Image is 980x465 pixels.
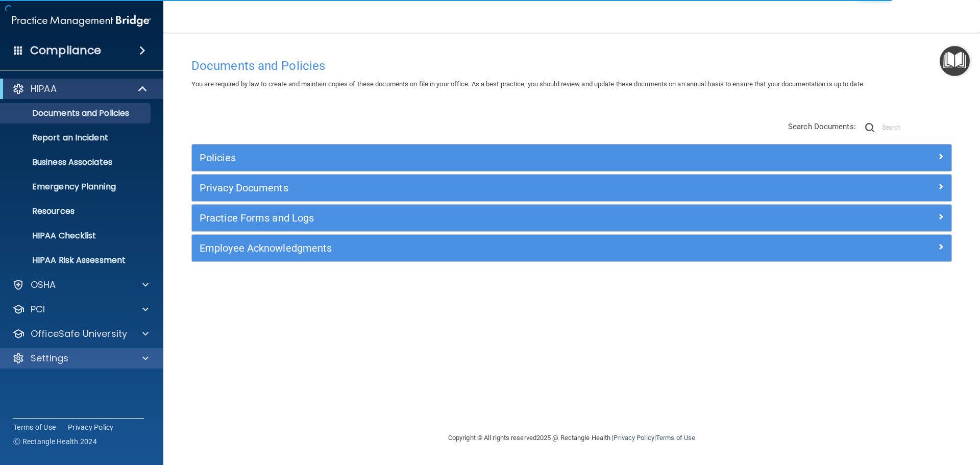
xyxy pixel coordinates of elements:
[7,255,146,265] p: HIPAA Risk Assessment
[31,352,68,364] p: Settings
[12,279,149,291] a: OSHA
[385,422,758,454] div: Copyright © All rights reserved 2025 @ Rectangle Health | |
[200,210,944,226] a: Practice Forms and Logs
[865,123,874,132] img: ic-search.3b580494.png
[200,212,754,224] h5: Practice Forms and Logs
[882,120,952,135] input: Search
[200,242,754,254] h5: Employee Acknowledgments
[7,133,146,143] p: Report an Incident
[200,182,754,193] h5: Privacy Documents
[12,328,149,340] a: OfficeSafe University
[614,434,654,442] a: Privacy Policy
[191,59,952,72] h4: Documents and Policies
[12,352,149,364] a: Settings
[7,206,146,216] p: Resources
[7,157,146,167] p: Business Associates
[7,231,146,241] p: HIPAA Checklist
[200,152,754,163] h5: Policies
[13,422,56,432] a: Terms of Use
[788,122,856,131] span: Search Documents:
[656,434,695,442] a: Terms of Use
[31,303,45,315] p: PCI
[940,46,970,76] button: Open Resource Center
[12,83,148,95] a: HIPAA
[7,182,146,192] p: Emergency Planning
[12,11,151,31] img: PMB logo
[7,108,146,118] p: Documents and Policies
[31,279,56,291] p: OSHA
[200,240,944,256] a: Employee Acknowledgments
[191,80,865,88] span: You are required by law to create and maintain copies of these documents on file in your office. ...
[200,180,944,196] a: Privacy Documents
[30,43,101,58] h4: Compliance
[200,150,944,166] a: Policies
[803,393,968,433] iframe: Drift Widget Chat Controller
[13,436,97,447] span: Ⓒ Rectangle Health 2024
[31,328,127,340] p: OfficeSafe University
[31,83,57,95] p: HIPAA
[12,303,149,315] a: PCI
[68,422,114,432] a: Privacy Policy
